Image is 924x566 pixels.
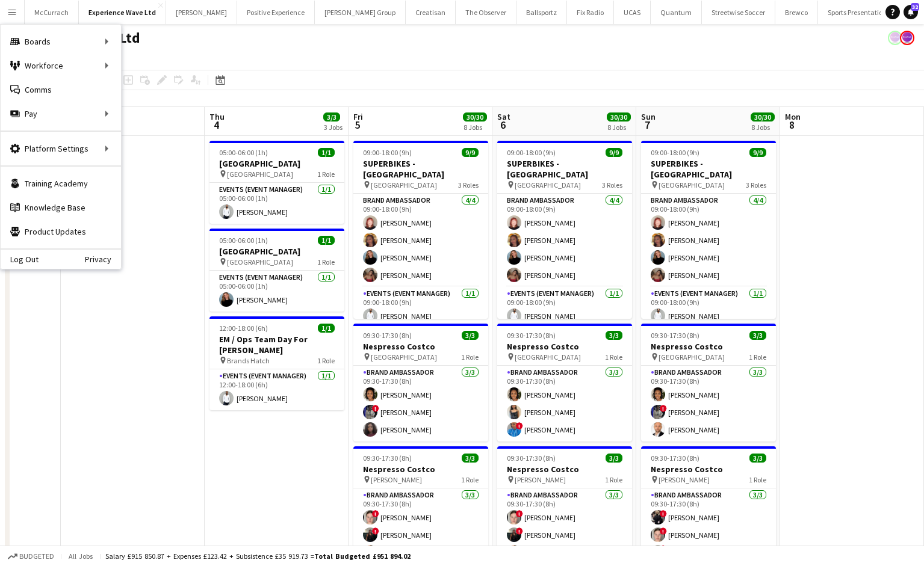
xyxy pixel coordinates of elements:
button: McCurrach [25,1,79,24]
app-job-card: 09:00-18:00 (9h)9/9SUPERBIKES - [GEOGRAPHIC_DATA] [GEOGRAPHIC_DATA]3 RolesBrand Ambassador4/409:0... [353,141,488,319]
span: 09:30-17:30 (8h) [363,454,412,463]
app-job-card: 09:30-17:30 (8h)3/3Nespresso Costco [PERSON_NAME]1 RoleBrand Ambassador3/309:30-17:30 (8h)![PERSO... [497,446,632,564]
span: 9/9 [462,148,479,157]
span: [PERSON_NAME] [659,475,710,484]
span: Sun [641,111,656,122]
app-job-card: 09:00-18:00 (9h)9/9SUPERBIKES - [GEOGRAPHIC_DATA] [GEOGRAPHIC_DATA]3 RolesBrand Ambassador4/409:0... [641,141,776,319]
span: 3/3 [323,112,340,122]
span: 09:00-18:00 (9h) [651,148,699,157]
app-job-card: 09:30-17:30 (8h)3/3Nespresso Costco [GEOGRAPHIC_DATA]1 RoleBrand Ambassador3/309:30-17:30 (8h)[PE... [497,324,632,441]
app-card-role: Brand Ambassador4/409:00-18:00 (9h)[PERSON_NAME][PERSON_NAME][PERSON_NAME][PERSON_NAME] [641,194,776,287]
span: 8 [783,118,801,132]
app-job-card: 09:30-17:30 (8h)3/3Nespresso Costco [GEOGRAPHIC_DATA]1 RoleBrand Ambassador3/309:30-17:30 (8h)[PE... [353,324,488,441]
app-card-role: Brand Ambassador3/309:30-17:30 (8h)![PERSON_NAME]![PERSON_NAME][PERSON_NAME] [353,488,488,564]
span: 4 [208,118,225,132]
span: 9/9 [749,148,766,157]
span: 3 Roles [458,180,479,189]
app-user-avatar: Sophie Barnes [900,31,914,45]
a: Product Updates [1,220,121,244]
span: [GEOGRAPHIC_DATA] [515,352,581,361]
h3: Nespresso Costco [353,464,488,475]
div: 8 Jobs [751,123,774,132]
span: ! [516,422,523,429]
span: 30/30 [751,112,775,122]
app-card-role: Events (Event Manager)1/105:00-06:00 (1h)[PERSON_NAME] [209,183,344,224]
span: [GEOGRAPHIC_DATA] [227,170,293,179]
app-job-card: 09:00-18:00 (9h)9/9SUPERBIKES - [GEOGRAPHIC_DATA] [GEOGRAPHIC_DATA]3 RolesBrand Ambassador4/409:0... [497,141,632,319]
a: Privacy [85,254,121,264]
span: 1 Role [749,475,766,484]
span: 09:30-17:30 (8h) [651,454,699,463]
span: ! [660,405,667,412]
span: ! [660,528,667,535]
app-card-role: Events (Event Manager)1/109:00-18:00 (9h)[PERSON_NAME] [353,287,488,328]
app-job-card: 09:30-17:30 (8h)3/3Nespresso Costco [PERSON_NAME]1 RoleBrand Ambassador3/309:30-17:30 (8h)![PERSO... [353,446,488,564]
div: 8 Jobs [464,123,486,132]
span: 3/3 [749,454,766,463]
button: Quantum [651,1,702,24]
span: 1 Role [317,170,335,179]
div: Pay [1,102,121,126]
div: 09:30-17:30 (8h)3/3Nespresso Costco [GEOGRAPHIC_DATA]1 RoleBrand Ambassador3/309:30-17:30 (8h)[PE... [641,324,776,441]
h3: Nespresso Costco [353,341,488,352]
app-job-card: 05:00-06:00 (1h)1/1[GEOGRAPHIC_DATA] [GEOGRAPHIC_DATA]1 RoleEvents (Event Manager)1/105:00-06:00 ... [209,141,344,224]
span: 3 Roles [746,180,766,189]
span: 3 Roles [602,180,622,189]
app-card-role: Events (Event Manager)1/109:00-18:00 (9h)[PERSON_NAME] [641,287,776,328]
span: 09:00-18:00 (9h) [507,148,556,157]
app-card-role: Brand Ambassador3/309:30-17:30 (8h)![PERSON_NAME]![PERSON_NAME][PERSON_NAME] [497,488,632,564]
h3: [GEOGRAPHIC_DATA] [209,246,344,257]
span: Brands Hatch [227,356,270,365]
span: 30/30 [607,112,631,122]
span: 3/3 [606,331,622,340]
span: 05:00-06:00 (1h) [219,148,268,157]
span: 1/1 [318,148,335,157]
span: Budgeted [19,552,54,561]
button: Budgeted [6,550,56,563]
button: UCAS [614,1,651,24]
app-card-role: Brand Ambassador4/409:00-18:00 (9h)[PERSON_NAME][PERSON_NAME][PERSON_NAME][PERSON_NAME] [497,194,632,287]
h3: [GEOGRAPHIC_DATA] [209,158,344,169]
span: [GEOGRAPHIC_DATA] [371,352,437,361]
button: Sports Presentation Co [818,1,906,24]
span: 09:30-17:30 (8h) [507,331,556,340]
span: ! [372,405,379,412]
span: 1/1 [318,324,335,333]
span: 7 [639,118,656,132]
app-card-role: Events (Event Manager)1/112:00-18:00 (6h)[PERSON_NAME] [209,369,344,410]
h3: Nespresso Costco [641,464,776,475]
span: 12:00-18:00 (6h) [219,324,268,333]
span: [GEOGRAPHIC_DATA] [515,180,581,189]
app-job-card: 05:00-06:00 (1h)1/1[GEOGRAPHIC_DATA] [GEOGRAPHIC_DATA]1 RoleEvents (Event Manager)1/105:00-06:00 ... [209,229,344,312]
div: 09:30-17:30 (8h)3/3Nespresso Costco [PERSON_NAME]1 RoleBrand Ambassador3/309:30-17:30 (8h)![PERSO... [641,446,776,564]
span: Mon [785,111,801,122]
span: 05:00-06:00 (1h) [219,236,268,245]
span: 1 Role [317,257,335,266]
span: 1/1 [318,236,335,245]
button: Ballsportz [516,1,567,24]
button: Streetwise Soccer [702,1,775,24]
div: Platform Settings [1,137,121,161]
span: 30/30 [463,112,487,122]
span: ! [372,510,379,517]
span: 32 [911,3,919,11]
span: 1 Role [317,356,335,365]
app-card-role: Events (Event Manager)1/109:00-18:00 (9h)[PERSON_NAME] [497,287,632,328]
button: The Observer [456,1,516,24]
span: 5 [352,118,363,132]
div: 12:00-18:00 (6h)1/1EM / Ops Team Day For [PERSON_NAME] Brands Hatch1 RoleEvents (Event Manager)1/... [209,316,344,410]
span: [GEOGRAPHIC_DATA] [371,180,437,189]
span: ! [516,510,523,517]
span: 1 Role [749,352,766,361]
span: 09:00-18:00 (9h) [363,148,412,157]
h3: Nespresso Costco [497,464,632,475]
a: Knowledge Base [1,195,121,220]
